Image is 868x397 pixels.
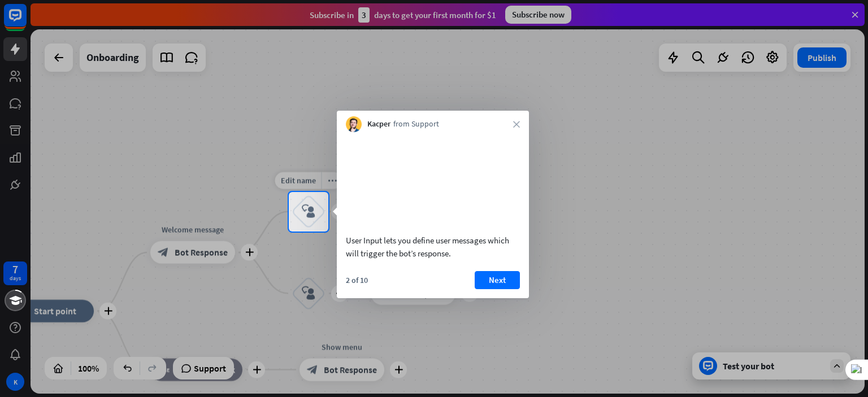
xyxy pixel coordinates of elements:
[346,275,368,285] div: 2 of 10
[302,205,315,219] i: block_user_input
[393,119,439,130] span: from Support
[367,119,390,130] span: Kacper
[475,271,520,289] button: Next
[346,234,520,260] div: User Input lets you define user messages which will trigger the bot’s response.
[9,5,43,38] button: Open LiveChat chat widget
[513,121,520,128] i: close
